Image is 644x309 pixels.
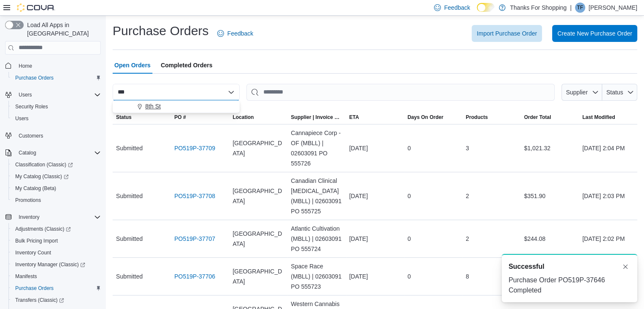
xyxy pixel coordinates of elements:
span: PO # [174,114,186,121]
span: Adjustments (Classic) [12,224,101,234]
button: Import Purchase Order [472,25,542,42]
a: Classification (Classic) [8,159,104,171]
span: Inventory Count [12,248,101,258]
span: Days On Order [407,114,443,121]
div: Cannapiece Corp - OF (MBLL) | 02603091 PO 555726 [287,124,346,172]
button: Users [15,90,35,100]
button: Supplier | Invoice Number [287,110,346,124]
span: Open Orders [114,57,151,74]
span: Create New Purchase Order [557,29,632,38]
a: My Catalog (Beta) [12,183,60,193]
span: Products [466,114,488,121]
button: Security Roles [8,101,104,113]
p: | [570,3,572,13]
span: Classification (Classic) [15,161,73,168]
button: Customers [2,130,104,142]
span: Bulk Pricing Import [12,236,101,246]
span: 2 [466,234,469,244]
a: PO519P-37709 [174,143,216,153]
span: Users [12,113,101,124]
div: $351.90 [521,188,579,204]
span: Purchase Orders [12,283,101,293]
span: Supplier | Invoice Number [291,114,343,121]
span: Inventory [19,214,39,221]
span: Purchase Orders [12,73,101,83]
button: Home [2,60,104,72]
a: Manifests [12,271,40,281]
span: Classification (Classic) [12,160,101,170]
div: [DATE] [346,140,404,157]
span: Dark Mode [477,12,477,12]
button: Inventory [15,212,43,222]
button: Users [2,89,104,101]
button: ETA [346,110,404,124]
span: Inventory [15,212,101,222]
p: Thanks For Shopping [510,3,567,13]
a: Classification (Classic) [12,160,76,170]
span: Adjustments (Classic) [15,226,71,232]
span: Inventory Manager (Classic) [12,259,101,270]
input: Dark Mode [477,3,495,12]
span: Submitted [116,271,143,281]
span: Customers [19,132,43,139]
span: Supplier [566,89,588,96]
button: Close list of options [228,89,235,96]
div: Purchase Order PO519P-37646 Completed [509,275,630,295]
button: Create New Purchase Order [552,25,637,42]
span: Promotions [12,195,101,205]
a: PO519P-37706 [174,271,216,281]
button: PO # [171,110,229,124]
button: Products [462,110,521,124]
div: [DATE] [346,230,404,247]
button: Status [602,84,637,101]
button: Manifests [8,270,104,282]
button: Catalog [2,147,104,159]
a: PO519P-37707 [174,234,216,244]
button: Supplier [561,84,602,101]
button: Purchase Orders [8,72,104,84]
span: My Catalog (Beta) [12,183,101,193]
span: 0 [407,191,411,201]
span: Purchase Orders [15,74,54,81]
span: Catalog [15,148,101,158]
span: Security Roles [15,103,48,110]
div: Choose from the following options [113,100,240,113]
span: Transfers (Classic) [12,295,101,305]
span: Status [606,89,623,96]
button: My Catalog (Beta) [8,182,104,194]
span: Customers [15,130,101,141]
div: Notification [509,262,630,272]
button: Location [229,110,287,124]
span: Home [15,61,101,71]
a: Adjustments (Classic) [8,223,104,235]
span: Location [232,114,254,121]
span: [GEOGRAPHIC_DATA] [232,229,284,249]
a: Inventory Manager (Classic) [12,259,88,270]
a: Transfers (Classic) [12,295,67,305]
span: Submitted [116,191,143,201]
span: Import Purchase Order [477,29,537,38]
span: [GEOGRAPHIC_DATA] [232,138,284,158]
span: Security Roles [12,102,101,112]
span: Users [15,115,28,122]
button: Last Modified [579,110,637,124]
span: Status [116,114,132,121]
div: $244.08 [521,230,579,247]
span: Successful [509,262,544,272]
a: Adjustments (Classic) [12,224,74,234]
span: 3 [466,143,469,153]
button: Days On Order [404,110,462,124]
button: Promotions [8,194,104,206]
button: Inventory Count [8,247,104,259]
a: Inventory Manager (Classic) [8,259,104,270]
a: My Catalog (Classic) [8,171,104,182]
button: Catalog [15,148,39,158]
span: 0 [407,143,411,153]
button: Purchase Orders [8,282,104,294]
span: Load All Apps in [GEOGRAPHIC_DATA] [24,21,101,38]
span: Promotions [15,197,41,204]
span: Inventory Manager (Classic) [15,261,85,268]
span: Bulk Pricing Import [15,237,58,244]
a: Purchase Orders [12,283,57,293]
a: Home [15,61,36,71]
